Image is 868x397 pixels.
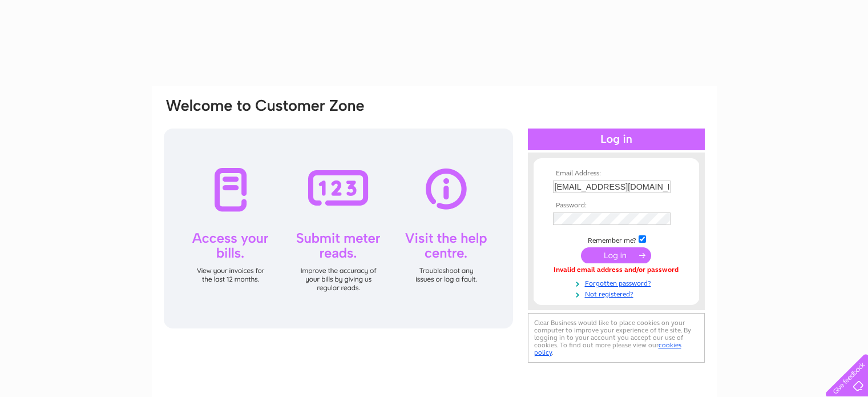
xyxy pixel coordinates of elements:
[581,247,651,263] input: Submit
[553,277,683,288] a: Forgotten password?
[550,202,683,210] th: Password:
[553,288,683,299] a: Not registered?
[553,266,680,274] div: Invalid email address and/or password
[528,313,705,363] div: Clear Business would like to place cookies on your computer to improve your experience of the sit...
[550,234,683,245] td: Remember me?
[550,170,683,178] th: Email Address:
[534,341,681,356] a: cookies policy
